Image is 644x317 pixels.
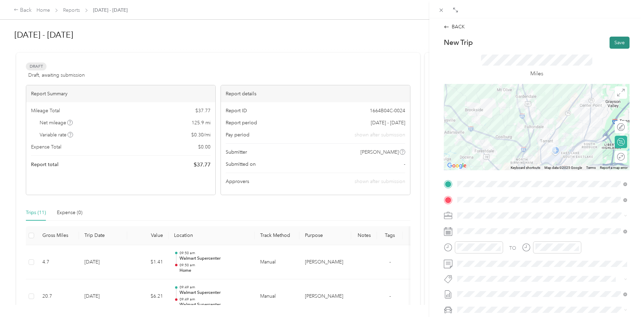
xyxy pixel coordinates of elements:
[446,161,468,170] img: Google
[610,37,630,49] button: Save
[544,166,582,170] span: Map data ©2025 Google
[530,69,543,78] p: Miles
[444,23,465,30] div: BACK
[446,161,468,170] a: Open this area in Google Maps (opens a new window)
[509,244,516,252] div: TO
[600,166,627,170] a: Report a map error
[511,165,540,170] button: Keyboard shortcuts
[586,166,596,170] a: Terms (opens in new tab)
[444,38,473,47] p: New Trip
[605,278,644,317] iframe: Everlance-gr Chat Button Frame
